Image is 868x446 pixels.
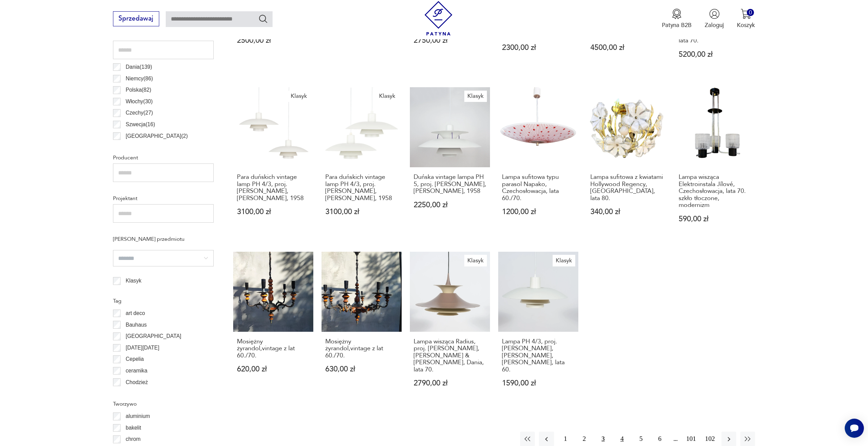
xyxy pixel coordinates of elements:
[414,338,486,373] h3: Lampa wisząca Radius, proj. [PERSON_NAME], [PERSON_NAME] & [PERSON_NAME], Dania, lata 70.
[126,86,151,94] p: Polska ( 82 )
[126,343,159,352] p: [DATE][DATE]
[325,366,398,373] p: 630,00 zł
[126,355,144,364] p: Cepelia
[237,37,310,44] p: 2500,00 zł
[421,1,456,36] img: Patyna - sklep z meblami i dekoracjami vintage
[126,423,141,432] p: bakelit
[126,378,148,387] p: Chodzież
[126,63,152,71] p: Dania ( 139 )
[747,9,754,16] div: 0
[662,21,692,29] p: Patyna B2B
[709,9,720,19] img: Ikonka użytkownika
[502,338,575,373] h3: Lampa PH 4/3, proj. [PERSON_NAME], [PERSON_NAME], [PERSON_NAME], lata 60.
[126,412,150,421] p: aluminium
[741,9,751,19] img: Ikona koszyka
[590,44,663,51] p: 4500,00 zł
[737,21,755,29] p: Koszyk
[590,208,663,215] p: 340,00 zł
[233,87,313,238] a: KlasykPara duńskich vintage lamp PH 4/3, proj. Poul Henningsen, Louis Poulsen, 1958Para duńskich ...
[671,9,682,19] img: Ikona medalu
[679,10,751,44] h3: Szklany żyrandol Vistosi Murano "Fiocchi Di Neve", [GEOGRAPHIC_DATA], lata 70.
[502,380,575,387] p: 1590,00 zł
[410,87,490,238] a: KlasykDuńska vintage lampa PH 5, proj. Poul Henningsen, Louis Poulsen, 1958Duńska vintage lampa P...
[498,252,578,403] a: KlasykLampa PH 4/3, proj. P. Henningsen, Louis Poulsen, Dania, lata 60.Lampa PH 4/3, proj. [PERSO...
[322,252,402,403] a: Mosiężny żyrandol,vintage z lat 60./70.Mosiężny żyrandol,vintage z lat 60./70.630,00 zł
[126,435,140,444] p: chrom
[675,87,755,238] a: Lampa wisząca Elektroinstala Jílové, Czechosłowacja, lata 70. szkło tłoczone, modernizmLampa wisz...
[325,208,398,215] p: 3100,00 zł
[126,74,153,83] p: Niemcy ( 86 )
[233,252,313,403] a: Mosiężny żyrandol,vintage z lat 60./70.Mosiężny żyrandol,vintage z lat 60./70.620,00 zł
[237,174,310,202] h3: Para duńskich vintage lamp PH 4/3, proj. [PERSON_NAME], [PERSON_NAME], 1958
[258,14,268,24] button: Szukaj
[126,143,188,152] p: [GEOGRAPHIC_DATA] ( 2 )
[410,252,490,403] a: KlasykLampa wisząca Radius, proj. E. Balslev, Fog & Mørup, Dania, lata 70.Lampa wisząca Radius, p...
[502,208,575,215] p: 1200,00 zł
[126,276,141,285] p: Klasyk
[414,174,486,195] h3: Duńska vintage lampa PH 5, proj. [PERSON_NAME], [PERSON_NAME], 1958
[237,338,310,359] h3: Mosiężny żyrandol,vintage z lat 60./70.
[322,87,402,238] a: KlasykPara duńskich vintage lamp PH 4/3, proj. Poul Henningsen, Louis Poulsen, 1958Para duńskich ...
[502,44,575,51] p: 2300,00 zł
[113,399,214,408] p: Tworzywo
[237,208,310,215] p: 3100,00 zł
[126,389,146,398] p: Ćmielów
[126,320,147,329] p: Bauhaus
[679,215,751,223] p: 590,00 zł
[113,11,159,26] button: Sprzedawaj
[126,108,153,117] p: Czechy ( 27 )
[587,87,667,238] a: Lampa sufitowa z kwiatami Hollywood Regency, Włochy, lata 80.Lampa sufitowa z kwiatami Hollywood ...
[237,366,310,373] p: 620,00 zł
[126,332,181,341] p: [GEOGRAPHIC_DATA]
[113,16,159,22] a: Sprzedawaj
[126,97,153,106] p: Włochy ( 30 )
[113,153,214,162] p: Producent
[498,87,578,238] a: Lampa sufitowa typu parasol Napako, Czechosłowacja, lata 60./70.Lampa sufitowa typu parasol Napak...
[705,9,724,29] button: Zaloguj
[325,174,398,202] h3: Para duńskich vintage lamp PH 4/3, proj. [PERSON_NAME], [PERSON_NAME], 1958
[126,132,188,141] p: [GEOGRAPHIC_DATA] ( 2 )
[113,194,214,203] p: Projektant
[662,9,692,29] button: Patyna B2B
[502,174,575,202] h3: Lampa sufitowa typu parasol Napako, Czechosłowacja, lata 60./70.
[325,338,398,359] h3: Mosiężny żyrandol,vintage z lat 60./70.
[126,366,147,375] p: ceramika
[126,120,155,129] p: Szwecja ( 16 )
[414,37,486,44] p: 2750,00 zł
[126,309,145,318] p: art deco
[414,201,486,209] p: 2250,00 zł
[679,174,751,209] h3: Lampa wisząca Elektroinstala Jílové, Czechosłowacja, lata 70. szkło tłoczone, modernizm
[705,21,724,29] p: Zaloguj
[845,419,864,438] iframe: Smartsupp widget button
[414,380,486,387] p: 2790,00 zł
[662,9,692,29] a: Ikona medaluPatyna B2B
[737,9,755,29] button: 0Koszyk
[113,297,214,305] p: Tag
[679,51,751,58] p: 5200,00 zł
[590,174,663,202] h3: Lampa sufitowa z kwiatami Hollywood Regency, [GEOGRAPHIC_DATA], lata 80.
[113,235,214,244] p: [PERSON_NAME] przedmiotu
